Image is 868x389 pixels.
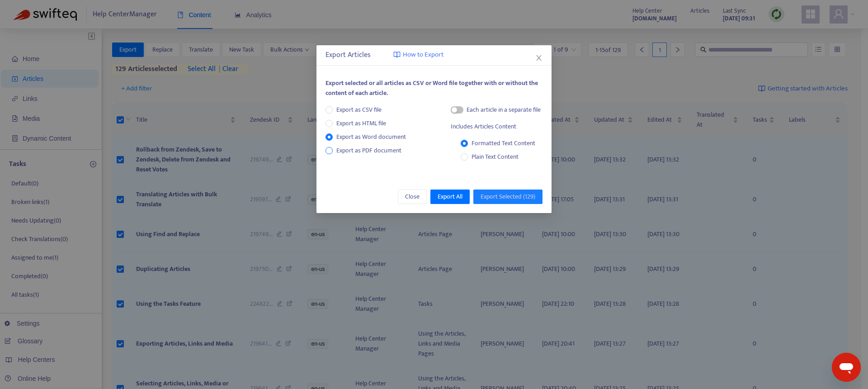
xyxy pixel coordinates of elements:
[467,105,541,115] div: Each article in a separate file
[451,122,516,132] div: Includes Articles Content
[393,50,443,60] a: How to Export
[832,353,861,382] iframe: Button to launch messaging window
[535,54,542,62] span: close
[534,53,544,63] button: Close
[473,190,542,204] button: Export Selected (129)
[472,138,535,148] span: Formatted Text Content
[393,51,401,58] img: image-link
[405,192,420,202] span: Close
[325,50,542,61] div: Export Articles
[336,145,401,156] span: Export as PDF document
[398,190,427,204] button: Close
[468,152,522,162] span: Plain Text Content
[430,190,470,204] button: Export All
[403,50,443,60] span: How to Export
[333,132,410,142] span: Export as Word document
[333,105,385,115] span: Export as CSV file
[333,119,390,128] span: Export as HTML file
[325,78,538,98] span: Export selected or all articles as CSV or Word file together with or without the content of each ...
[438,192,462,202] span: Export All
